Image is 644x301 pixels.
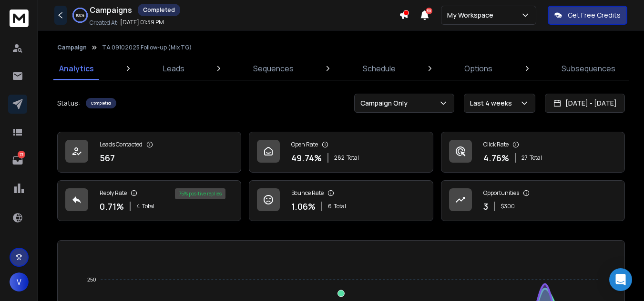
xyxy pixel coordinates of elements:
[609,268,632,291] div: Open Intercom Messenger
[483,141,509,148] p: Click Rate
[249,132,433,173] a: Open Rate49.74%282Total
[18,151,25,158] p: 73
[120,19,164,26] p: [DATE] 01:59 PM
[501,203,515,210] p: $ 300
[556,57,621,80] a: Subsequences
[363,63,396,74] p: Schedule
[357,57,401,80] a: Schedule
[291,141,318,148] p: Open Rate
[57,44,87,51] button: Campaign
[57,180,241,221] a: Reply Rate0.71%4Total75% positive replies
[521,154,528,162] span: 27
[10,272,29,291] button: V
[53,57,100,80] a: Analytics
[100,151,115,165] p: 567
[464,63,492,74] p: Options
[441,180,625,221] a: Opportunities3$300
[562,63,615,74] p: Subsequences
[483,189,519,197] p: Opportunities
[100,189,127,197] p: Reply Rate
[347,154,359,162] span: Total
[291,189,324,197] p: Bounce Rate
[441,132,625,173] a: Click Rate4.76%27Total
[249,180,433,221] a: Bounce Rate1.06%6Total
[247,57,299,80] a: Sequences
[548,6,627,25] button: Get Free Credits
[8,151,27,170] a: 73
[291,151,322,165] p: 49.74 %
[334,203,346,210] span: Total
[360,98,411,108] p: Campaign Only
[138,4,180,16] div: Completed
[90,4,132,16] h1: Campaigns
[100,141,143,148] p: Leads Contacted
[86,98,116,108] div: Completed
[426,8,432,14] span: 50
[136,203,140,210] span: 4
[87,277,96,282] tspan: 250
[545,94,625,113] button: [DATE] - [DATE]
[334,154,345,162] span: 282
[470,98,516,108] p: Last 4 weeks
[157,57,190,80] a: Leads
[483,151,509,165] p: 4.76 %
[59,63,94,74] p: Analytics
[459,57,498,80] a: Options
[102,44,192,51] p: TA 09102025 Follow-up (Mix TG)
[530,154,542,162] span: Total
[447,10,497,20] p: My Workspace
[142,203,154,210] span: Total
[483,200,488,213] p: 3
[175,188,225,199] div: 75 % positive replies
[291,200,316,213] p: 1.06 %
[57,98,80,108] p: Status:
[57,132,241,173] a: Leads Contacted567
[90,19,118,27] p: Created At:
[76,12,84,18] p: 100 %
[328,203,332,210] span: 6
[163,63,184,74] p: Leads
[100,200,124,213] p: 0.71 %
[253,63,294,74] p: Sequences
[568,10,621,20] p: Get Free Credits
